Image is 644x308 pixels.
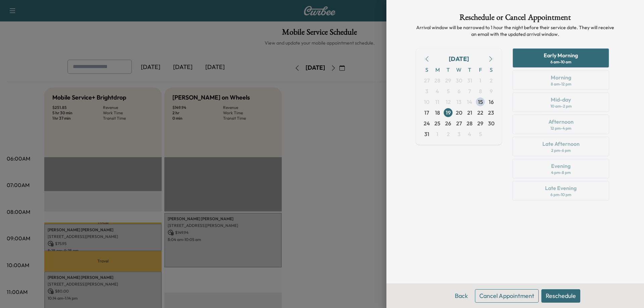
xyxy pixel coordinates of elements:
[468,130,471,138] span: 4
[436,130,438,138] span: 1
[550,59,571,65] div: 6 am - 10 am
[478,98,483,106] span: 15
[424,119,430,127] span: 24
[544,51,578,59] div: Early Morning
[456,109,462,117] span: 20
[434,119,440,127] span: 25
[541,289,580,303] button: Reschedule
[467,119,473,127] span: 28
[468,87,471,95] span: 7
[453,64,464,75] span: W
[436,87,439,95] span: 4
[434,76,440,84] span: 28
[490,76,493,84] span: 2
[486,64,496,75] span: S
[475,289,539,303] button: Cancel Appointment
[446,109,451,117] span: 19
[416,24,614,38] p: Arrival window will be narrowed to 1 hour the night before their service date. They will receive ...
[421,64,432,75] span: S
[477,109,483,117] span: 22
[424,130,429,138] span: 31
[447,87,450,95] span: 5
[467,76,472,84] span: 31
[479,76,481,84] span: 1
[449,54,469,64] div: [DATE]
[432,64,443,75] span: M
[445,76,451,84] span: 29
[467,109,472,117] span: 21
[443,64,453,75] span: T
[458,130,461,138] span: 3
[445,119,451,127] span: 26
[416,13,614,24] h1: Reschedule or Cancel Appointment
[435,109,440,117] span: 18
[489,98,494,106] span: 16
[477,119,483,127] span: 29
[456,119,462,127] span: 27
[475,64,486,75] span: F
[456,76,462,84] span: 30
[488,109,494,117] span: 23
[479,130,482,138] span: 5
[490,87,493,95] span: 9
[424,98,429,106] span: 10
[424,76,430,84] span: 27
[458,87,461,95] span: 6
[425,87,428,95] span: 3
[435,98,439,106] span: 11
[488,119,494,127] span: 30
[479,87,482,95] span: 8
[450,289,472,303] button: Back
[464,64,475,75] span: T
[447,130,450,138] span: 2
[424,109,429,117] span: 17
[457,98,462,106] span: 13
[467,98,472,106] span: 14
[446,98,451,106] span: 12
